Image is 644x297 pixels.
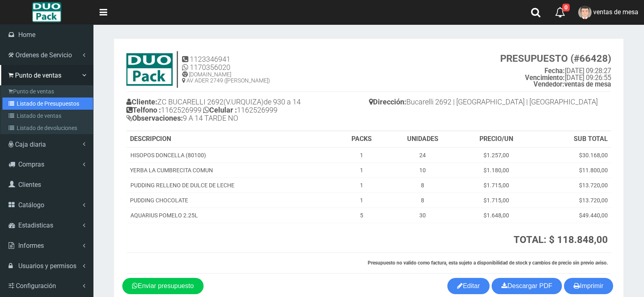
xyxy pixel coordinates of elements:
strong: Vendedor: [533,80,564,88]
td: 10 [387,163,458,178]
b: Observaciones: [126,114,183,122]
a: Listado de Presupuestos [2,98,93,110]
th: DESCRIPCION [127,131,336,147]
span: Enviar presupuesto [138,282,194,289]
strong: TOTAL: $ 118.848,00 [514,234,608,245]
td: YERBA LA CUMBRECITA COMUN [127,163,336,178]
td: 1 [336,193,387,208]
td: 8 [387,178,458,193]
b: ventas de mesa [533,80,611,88]
strong: PRESUPUESTO (#66428) [500,53,611,64]
span: ventas de mesa [593,8,638,16]
td: AQUARIUS POMELO 2.25L [127,208,336,223]
img: User Image [578,6,592,19]
b: Celular : [202,106,237,114]
td: PUDDING CHOCOLATE [127,193,336,208]
span: Caja diaria [15,141,46,148]
td: 5 [336,208,387,223]
span: Ordenes de Servicio [15,51,72,59]
img: 9k= [126,53,173,86]
h4: Bucarelli 2692 | [GEOGRAPHIC_DATA] | [GEOGRAPHIC_DATA] [369,96,611,110]
strong: Vencimiento: [525,74,565,82]
span: Compras [18,160,44,168]
td: $1.257,00 [458,147,534,163]
td: $13.720,00 [534,193,611,208]
td: $13.720,00 [534,178,611,193]
strong: Presupuesto no valido como factura, esta sujeto a disponibilidad de stock y cambios de precio sin... [368,260,608,266]
th: PACKS [336,131,387,147]
td: HISOPOS DONCELLA (80100) [127,147,336,163]
a: Editar [447,278,490,294]
td: 8 [387,193,458,208]
span: Clientes [18,181,41,189]
td: 30 [387,208,458,223]
a: Enviar presupuesto [122,278,204,294]
td: PUDDING RELLENO DE DULCE DE LECHE [127,178,336,193]
span: 0 [562,4,570,11]
a: Listado de ventas [2,110,93,122]
td: $49.440,00 [534,208,611,223]
b: Telfono : [126,106,161,114]
span: Usuarios y permisos [18,262,76,270]
span: Informes [18,242,44,249]
span: Catálogo [18,201,44,209]
td: 24 [387,147,458,163]
td: $1.648,00 [458,208,534,223]
td: $1.715,00 [458,193,534,208]
th: SUB TOTAL [534,131,611,147]
a: Descargar PDF [492,278,562,294]
td: 1 [336,147,387,163]
span: Configuración [16,282,56,290]
button: Imprimir [564,278,613,294]
b: Cliente: [126,98,157,106]
td: $11.800,00 [534,163,611,178]
th: PRECIO/UN [458,131,534,147]
td: 1 [336,178,387,193]
small: [DATE] 09:28:27 [DATE] 09:26:55 [500,53,611,88]
th: UNIDADES [387,131,458,147]
h4: ZC BUCARELLI 2692(V.URQUIZA)de 930 a 14 1162526999 1162526999 9 A 14 TARDE NO [126,96,369,126]
b: Dirección: [369,98,406,106]
span: Punto de ventas [15,72,61,79]
h4: 1123346941 1170356020 [182,55,270,72]
td: $30.168,00 [534,147,611,163]
strong: Fecha: [544,67,565,75]
img: Logo grande [32,2,61,22]
a: Listado de devoluciones [2,122,93,134]
td: $1.715,00 [458,178,534,193]
td: $1.180,00 [458,163,534,178]
a: Punto de ventas [2,85,93,98]
h5: [DOMAIN_NAME] AV ADER 2749 ([PERSON_NAME]) [182,72,270,84]
span: Home [18,31,35,39]
td: 1 [336,163,387,178]
span: Estadisticas [18,221,53,229]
